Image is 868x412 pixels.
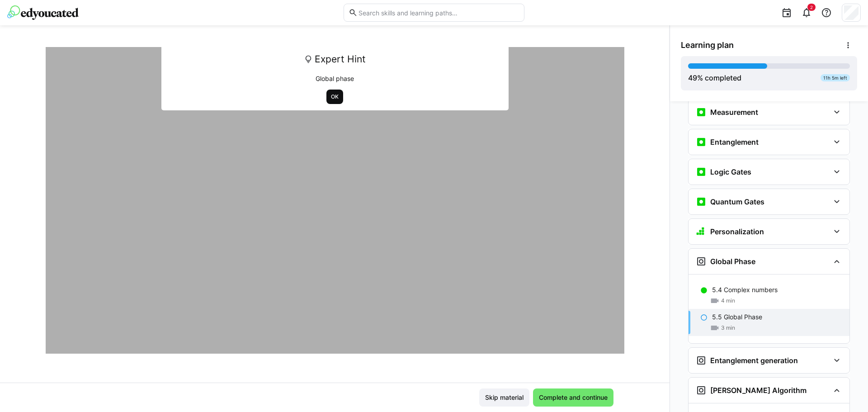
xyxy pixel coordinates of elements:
[821,74,850,81] div: 11h 5m left
[710,197,764,206] h3: Quantum Gates
[358,9,519,17] input: Search skills and learning paths…
[168,74,502,83] p: Global phase
[538,393,609,402] span: Complete and continue
[315,51,366,68] span: Expert Hint
[710,386,807,395] h3: [PERSON_NAME] Algorithm
[710,167,751,176] h3: Logic Gates
[721,297,735,304] span: 4 min
[326,90,343,104] button: OK
[688,72,741,83] div: % completed
[681,40,734,50] span: Learning plan
[688,73,697,82] span: 49
[810,5,813,10] span: 2
[484,393,525,402] span: Skip material
[479,388,529,407] button: Skip material
[330,93,340,100] span: OK
[721,324,735,331] span: 3 min
[712,285,778,294] p: 5.4 Complex numbers
[533,388,613,407] button: Complete and continue
[710,108,758,117] h3: Measurement
[710,227,764,236] h3: Personalization
[712,313,762,322] p: 5.5 Global Phase
[710,356,798,365] h3: Entanglement generation
[710,137,759,147] h3: Entanglement
[710,257,755,266] h3: Global Phase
